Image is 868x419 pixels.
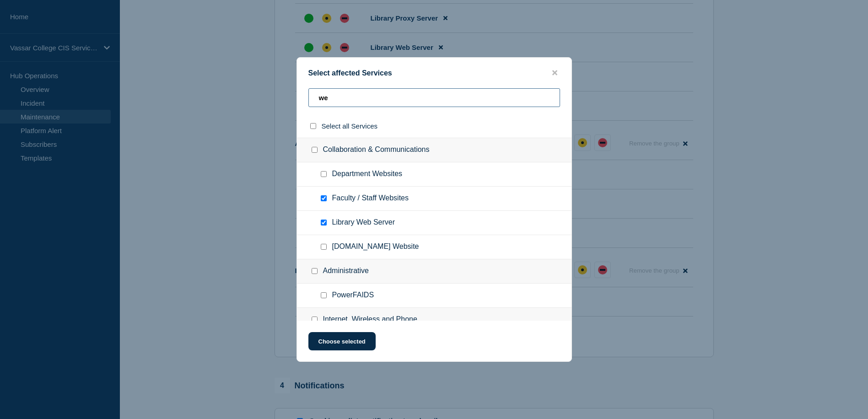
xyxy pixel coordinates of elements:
span: PowerFAIDS [332,291,374,300]
input: Collaboration & Communications checkbox [312,147,318,153]
span: [DOMAIN_NAME] Website [332,242,419,252]
span: Faculty / Staff Websites [332,194,409,203]
input: Department Websites checkbox [321,171,327,177]
span: Select all Services [322,122,378,130]
span: Library Web Server [332,218,395,227]
input: Vassar.edu Website checkbox [321,244,327,250]
div: Administrative [297,259,571,284]
input: Internet, Wireless and Phone checkbox [312,317,318,322]
div: Select affected Services [297,69,571,77]
input: PowerFAIDS checkbox [321,292,327,298]
button: Choose selected [308,332,376,350]
div: Collaboration & Communications [297,138,571,162]
input: select all checkbox [310,123,316,129]
div: Internet, Wireless and Phone [297,308,571,332]
input: Administrative checkbox [312,268,318,274]
button: close button [550,69,560,77]
span: Department Websites [332,170,403,179]
input: Search [308,88,560,107]
input: Faculty / Staff Websites checkbox [321,195,327,201]
input: Library Web Server checkbox [321,220,327,226]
